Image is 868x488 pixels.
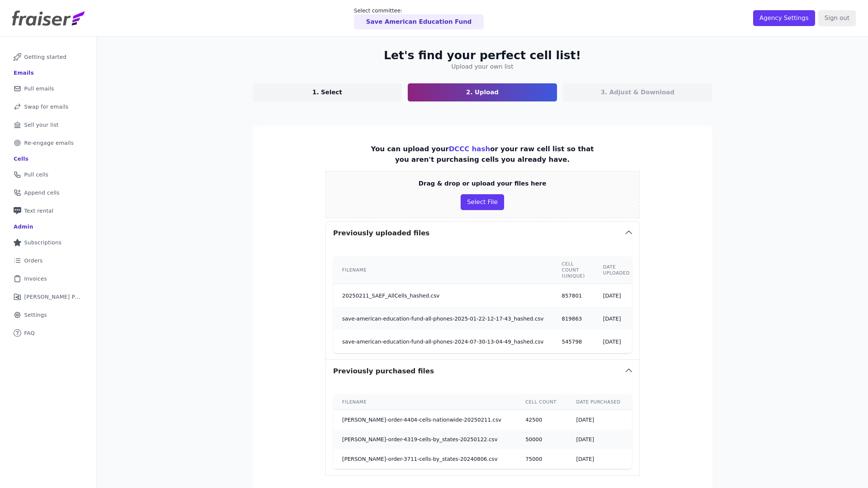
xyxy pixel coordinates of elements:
span: Orders [24,257,43,264]
span: Append cells [24,189,60,196]
th: Cell count [516,394,567,410]
a: Swap for emails [6,98,90,115]
h2: Let's find your perfect cell list! [384,49,581,62]
td: [DATE] [567,430,632,449]
button: Previously purchased files [326,360,639,382]
a: DCCC hash [449,145,490,153]
th: Cell count (unique) [553,256,594,284]
span: Settings [24,311,47,319]
a: FAQ [6,325,90,341]
span: Pull emails [24,85,54,92]
td: save-american-education-fund-all-phones-2024-07-30-13-04-49_hashed.csv [333,330,553,353]
span: Invoices [24,275,47,282]
h4: Upload your own list [452,62,514,71]
span: Re-engage emails [24,139,74,147]
span: Sell your list [24,121,59,129]
td: 857801 [553,284,594,307]
a: Select committee: Save American Education Fund [354,7,484,29]
button: Select File [461,194,504,210]
span: Text rental [24,207,54,215]
span: Swap for emails [24,103,68,110]
a: Subscriptions [6,234,90,251]
td: 42500 [516,410,567,430]
td: [DATE] [594,330,639,353]
p: 1. Select [313,88,342,97]
td: 75000 [516,449,567,469]
a: Pull cells [6,166,90,183]
td: 50000 [516,430,567,449]
span: Getting started [24,53,67,61]
span: [PERSON_NAME] Performance [24,293,81,301]
h3: Previously uploaded files [333,228,430,238]
a: Text rental [6,203,90,219]
td: 819863 [553,307,594,330]
p: You can upload your or your raw cell list so that you aren't purchasing cells you already have. [365,144,600,165]
p: Drag & drop or upload your files here [418,179,546,188]
a: Getting started [6,49,90,65]
input: Agency Settings [753,10,815,26]
td: [PERSON_NAME]-order-4319-cells-by_states-20250122.csv [333,430,517,449]
td: 545798 [553,330,594,353]
a: Orders [6,252,90,269]
p: Select committee: [354,7,484,14]
th: Filename [333,256,553,284]
p: Save American Education Fund [366,17,472,26]
button: Previously uploaded files [326,222,639,244]
div: Emails [14,69,34,77]
td: [DATE] [594,284,639,307]
td: [DATE] [567,449,632,469]
td: [DATE] [594,307,639,330]
input: Sign out [818,10,856,26]
a: Pull emails [6,80,90,97]
a: Sell your list [6,117,90,133]
h3: Previously purchased files [333,366,434,376]
a: Re-engage emails [6,135,90,151]
img: Fraiser Logo [12,11,85,26]
a: Append cells [6,184,90,201]
th: Date uploaded [594,256,639,284]
p: 3. Adjust & Download [601,88,675,97]
span: FAQ [24,329,35,337]
a: 1. Select [253,83,402,101]
p: 2. Upload [466,88,499,97]
td: [PERSON_NAME]-order-4404-cells-nationwide-20250211.csv [333,410,517,430]
td: [PERSON_NAME]-order-3711-cells-by_states-20240806.csv [333,449,517,469]
div: Cells [14,155,28,163]
td: save-american-education-fund-all-phones-2025-01-22-12-17-43_hashed.csv [333,307,553,330]
a: 2. Upload [408,83,557,101]
span: Subscriptions [24,239,62,246]
span: Pull cells [24,171,48,178]
th: Filename [333,394,517,410]
a: [PERSON_NAME] Performance [6,289,90,305]
a: Settings [6,307,90,323]
td: 20250211_SAEF_AllCells_hashed.csv [333,284,553,307]
div: Admin [14,223,33,230]
a: Invoices [6,270,90,287]
th: Date purchased [567,394,632,410]
td: [DATE] [567,410,632,430]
